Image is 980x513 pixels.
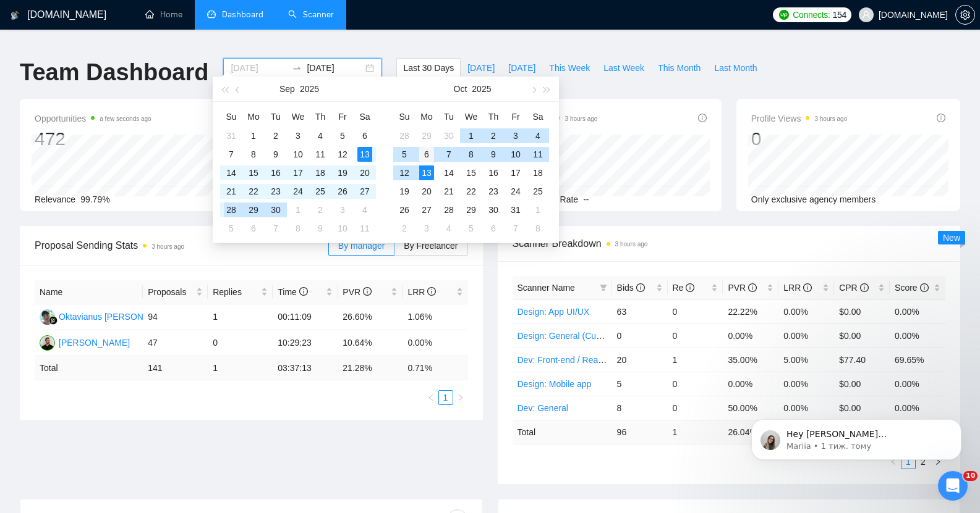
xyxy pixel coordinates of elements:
[354,182,376,201] td: 2025-09-27
[814,115,847,122] time: 3 hours ago
[612,299,668,323] td: 63
[224,221,239,236] div: 5
[11,6,19,25] img: logo
[530,221,545,236] div: 8
[291,221,305,236] div: 8
[354,219,376,238] td: 2025-10-11
[668,323,723,348] td: 0
[268,147,283,162] div: 9
[143,304,208,330] td: 94
[220,219,242,238] td: 2025-10-05
[460,201,482,219] td: 2025-10-29
[527,182,549,201] td: 2025-10-25
[393,127,415,145] td: 2025-09-28
[943,233,960,243] span: New
[335,165,350,180] div: 19
[288,9,334,20] a: searchScanner
[393,107,415,127] th: Su
[472,77,491,101] button: 2025
[273,304,338,330] td: 00:11:09
[415,145,438,164] td: 2025-10-06
[460,164,482,182] td: 2025-10-15
[220,201,242,219] td: 2025-09-28
[508,202,523,217] div: 31
[438,182,460,201] td: 2025-10-21
[518,403,568,413] a: Dev: General
[291,128,305,143] div: 3
[265,145,287,164] td: 2025-09-09
[457,394,464,401] span: right
[505,201,527,219] td: 2025-10-31
[287,164,309,182] td: 2025-09-17
[287,182,309,201] td: 2025-09-24
[265,182,287,201] td: 2025-09-23
[40,309,55,325] img: OO
[612,323,668,348] td: 0
[393,201,415,219] td: 2025-10-26
[415,201,438,219] td: 2025-10-27
[331,127,354,145] td: 2025-09-05
[603,61,644,75] span: Last Week
[698,114,707,122] span: info-circle
[486,165,501,180] div: 16
[508,147,523,162] div: 10
[338,304,403,330] td: 26.60%
[723,299,778,323] td: 22.22%
[839,283,868,293] span: CPR
[527,107,549,127] th: Sa
[427,287,436,296] span: info-circle
[508,165,523,180] div: 17
[246,202,261,217] div: 29
[895,283,928,293] span: Score
[707,58,764,78] button: Last Month
[938,471,968,501] iframe: Intercom live chat
[145,9,182,20] a: homeHome
[508,184,523,199] div: 24
[309,219,331,238] td: 2025-10-09
[287,107,309,127] th: We
[220,182,242,201] td: 2025-09-21
[441,184,456,199] div: 21
[59,336,130,349] div: [PERSON_NAME]
[482,219,505,238] td: 2025-11-06
[397,202,412,217] div: 26
[268,184,283,199] div: 23
[403,61,454,75] span: Last 30 Days
[482,164,505,182] td: 2025-10-16
[486,184,501,199] div: 23
[100,115,151,122] time: a few seconds ago
[265,107,287,127] th: Tu
[723,323,778,348] td: 0.00%
[415,164,438,182] td: 2025-10-13
[779,10,789,20] img: upwork-logo.png
[419,202,434,217] div: 27
[963,471,978,481] span: 10
[778,299,834,323] td: 0.00%
[415,107,438,127] th: Mo
[397,221,412,236] div: 2
[505,145,527,164] td: 2025-10-10
[268,165,283,180] div: 16
[441,165,456,180] div: 14
[403,304,467,330] td: 1.06%
[862,10,871,19] span: user
[668,299,723,323] td: 0
[335,147,350,162] div: 12
[335,128,350,143] div: 5
[80,194,109,204] span: 99.79%
[482,201,505,219] td: 2025-10-30
[748,283,757,292] span: info-circle
[299,287,308,296] span: info-circle
[291,202,305,217] div: 1
[40,311,197,321] a: OOOktavianus [PERSON_NAME] Tape
[331,145,354,164] td: 2025-09-12
[265,219,287,238] td: 2025-10-07
[460,219,482,238] td: 2025-11-05
[396,58,461,78] button: Last 30 Days
[220,127,242,145] td: 2025-08-31
[313,184,328,199] div: 25
[860,283,869,292] span: info-circle
[338,241,385,251] span: By manager
[242,182,265,201] td: 2025-09-22
[441,221,456,236] div: 4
